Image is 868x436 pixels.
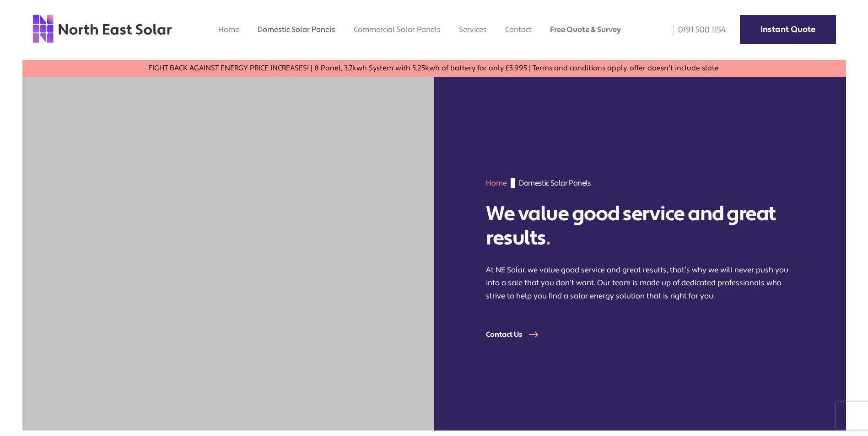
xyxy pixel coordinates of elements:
[354,25,441,34] a: Commercial Solar Panels
[486,264,793,302] p: At NE Solar, we value good service and great results, that’s why we will never push you into a sa...
[420,416,421,417] img: which logo
[459,25,487,34] a: Services
[32,14,173,44] img: north east solar logo
[740,15,836,44] a: Instant Quote
[550,25,621,34] a: Free Quote & Survey
[22,77,434,431] img: north east solar employees putting solar panels on a domestic house
[218,25,239,34] a: Home
[667,25,726,35] a: 0191 500 1154
[505,25,532,34] a: Contact
[511,178,515,188] img: gif;base64,R0lGODdhAQABAPAAAMPDwwAAACwAAAAAAQABAAACAkQBADs=
[258,25,335,34] a: Domestic Solar Panels
[546,225,550,251] span: .
[486,178,507,188] a: Home
[673,25,674,35] img: phone icon
[486,202,793,250] h1: We value good service and great results
[486,330,550,339] a: Contact Us
[519,178,591,188] span: Domestic Solar Panels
